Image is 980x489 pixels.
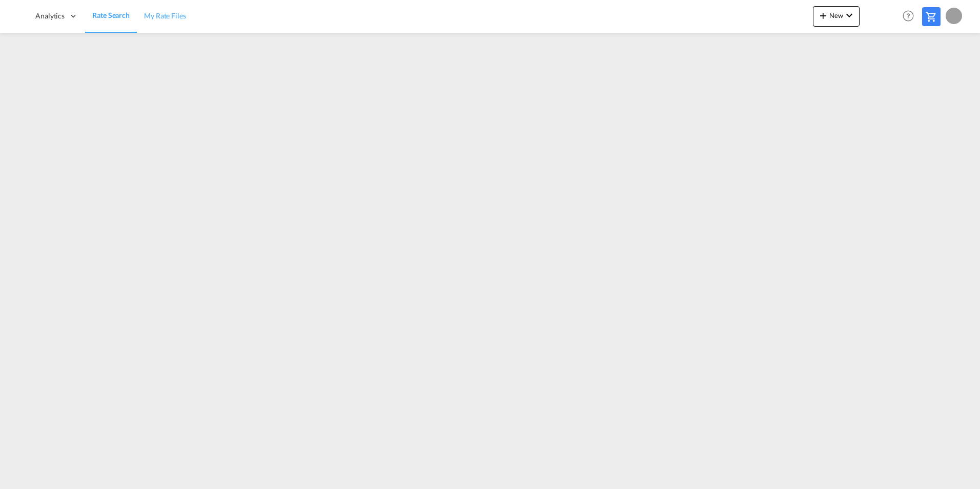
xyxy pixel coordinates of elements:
md-icon: icon-chevron-down [843,9,855,22]
span: Rate Search [92,11,130,19]
div: Help [900,7,922,26]
span: Help [900,7,917,25]
md-icon: icon-plus 400-fg [817,9,829,22]
span: My Rate Files [144,11,186,20]
button: icon-plus 400-fgNewicon-chevron-down [813,6,860,27]
span: New [817,11,855,19]
span: Analytics [35,11,65,21]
